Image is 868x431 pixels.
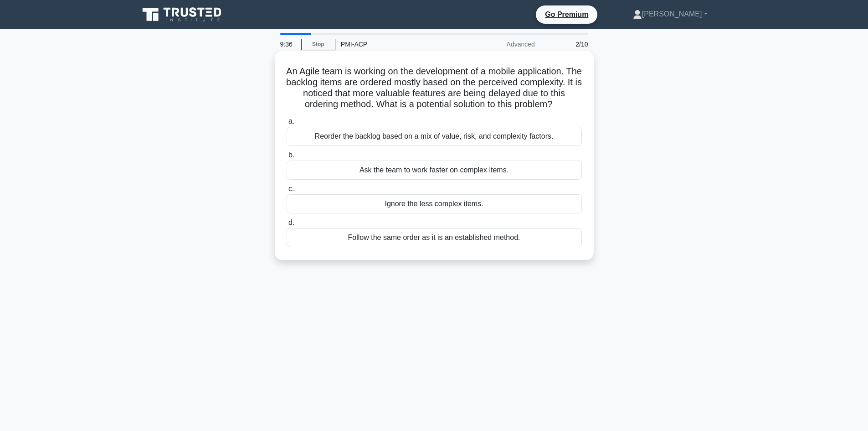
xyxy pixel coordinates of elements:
[288,218,294,226] span: d.
[288,185,294,192] span: c.
[286,66,583,110] h5: An Agile team is working on the development of a mobile application. The backlog items are ordere...
[275,35,301,53] div: 9:36
[288,117,294,125] span: a.
[335,35,461,53] div: PMI-ACP
[287,228,582,247] div: Follow the same order as it is an established method.
[287,194,582,213] div: Ignore the less complex items.
[288,151,294,159] span: b.
[611,5,729,23] a: [PERSON_NAME]
[287,161,582,180] div: Ask the team to work faster on complex items.
[461,35,540,53] div: Advanced
[287,127,582,146] div: Reorder the backlog based on a mix of value, risk, and complexity factors.
[301,39,335,50] a: Stop
[540,35,594,53] div: 2/10
[539,9,594,20] a: Go Premium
